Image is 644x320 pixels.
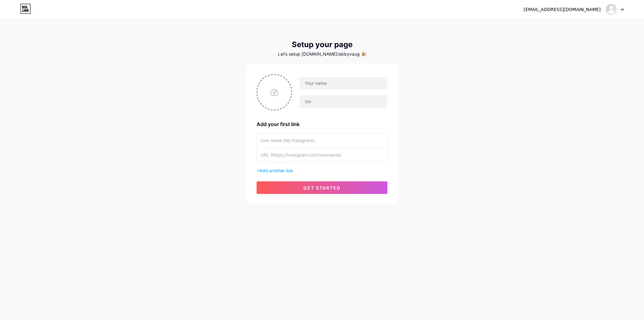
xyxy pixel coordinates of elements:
[300,77,387,90] input: Your name
[524,6,601,13] div: [EMAIL_ADDRESS][DOMAIN_NAME]
[257,167,387,174] div: +
[257,120,387,128] div: Add your first link
[259,168,293,173] span: Add another link
[303,185,341,190] span: get started
[247,40,397,49] div: Setup your page
[300,95,387,108] input: bio
[261,133,383,147] input: Link name (My Instagram)
[247,52,397,57] div: Let’s setup [DOMAIN_NAME]/abbyvaug 🎉
[261,148,383,162] input: URL (https://instagram.com/yourname)
[257,181,387,194] button: get started
[605,3,617,15] img: Abby Vaughn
